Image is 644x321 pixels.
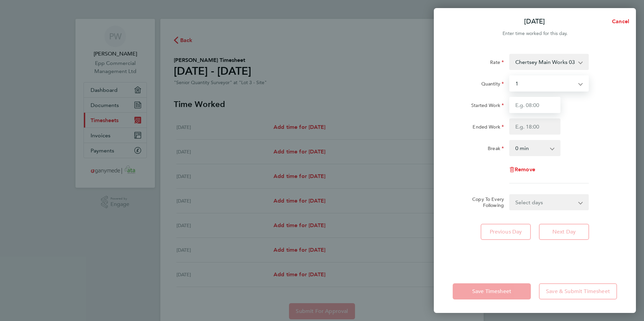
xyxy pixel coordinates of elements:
label: Copy To Every Following [467,196,504,208]
label: Quantity [481,81,504,89]
p: [DATE] [524,17,545,26]
button: Cancel [601,15,636,28]
input: E.g. 08:00 [509,97,560,113]
div: Enter time worked for this day. [434,30,636,38]
label: Break [488,145,504,153]
input: E.g. 18:00 [509,118,560,135]
label: Rate [490,59,504,67]
span: Remove [515,166,535,173]
label: Started Work [471,102,504,110]
span: Cancel [610,18,629,25]
label: Ended Work [473,124,504,132]
button: Remove [509,167,535,172]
